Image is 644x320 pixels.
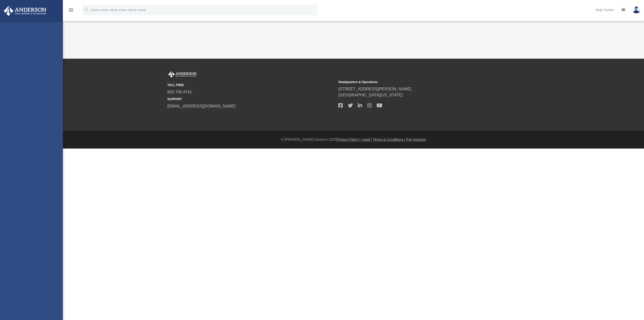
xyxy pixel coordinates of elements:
[361,137,372,141] a: Legal |
[406,137,426,141] a: Pay Invoices
[167,97,335,101] small: SUPPORT
[68,10,74,13] a: menu
[338,87,411,91] a: [STREET_ADDRESS][PERSON_NAME]
[373,137,405,141] a: Terms & Conditions |
[338,80,506,84] small: Headquarters & Operations
[167,71,197,78] img: Anderson Advisors Platinum Portal
[167,104,235,108] a: [EMAIL_ADDRESS][DOMAIN_NAME]
[167,83,335,87] small: TOLL FREE
[633,6,640,14] img: User Pic
[167,90,192,94] a: 800.706.4741
[63,137,644,142] div: © [PERSON_NAME] Advisors 2025
[2,6,48,16] img: Anderson Advisors Platinum Portal
[337,137,360,141] a: Privacy Policy |
[84,7,90,12] i: search
[68,7,74,13] i: menu
[338,93,403,97] a: [GEOGRAPHIC_DATA][US_STATE]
